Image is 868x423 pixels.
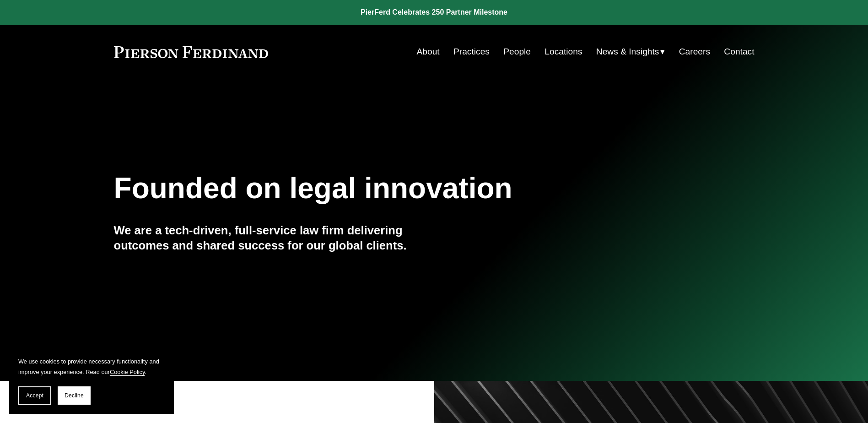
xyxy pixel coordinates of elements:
[26,392,43,399] span: Accept
[110,369,145,375] a: Cookie Policy
[545,43,582,60] a: Locations
[114,223,434,253] h4: We are a tech-driven, full-service law firm delivering outcomes and shared success for our global...
[679,43,710,60] a: Careers
[417,43,440,60] a: About
[596,43,665,60] a: folder dropdown
[18,356,165,377] p: We use cookies to provide necessary functionality and improve your experience. Read our .
[9,347,174,414] section: Cookie banner
[503,43,531,60] a: People
[114,172,648,205] h1: Founded on legal innovation
[58,386,91,405] button: Decline
[453,43,490,60] a: Practices
[18,386,51,405] button: Accept
[724,43,754,60] a: Contact
[65,392,84,399] span: Decline
[596,44,659,60] span: News & Insights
